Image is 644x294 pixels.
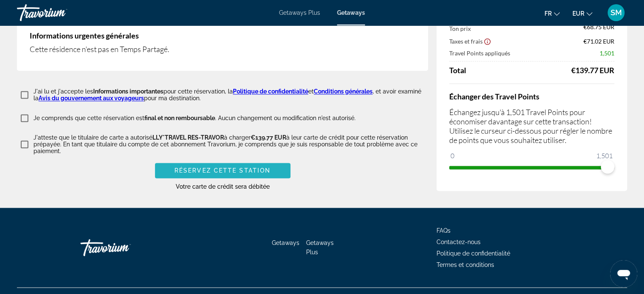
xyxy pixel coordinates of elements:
span: Total [449,66,466,75]
a: Getaways [337,9,365,16]
button: Show Taxes and Fees disclaimer [484,37,491,45]
a: Conditions générales [314,88,373,95]
button: Réservez cette station [155,163,290,178]
span: Taxes et frais [449,37,483,44]
a: Politique de confidentialité [437,250,510,256]
span: Travel Points appliqués [449,49,510,57]
span: LLY*TRAVEL RES-TRAVOR [152,134,224,141]
span: €68.75 EUR [583,23,614,33]
span: 1,501 [600,49,614,57]
a: Travorium [17,2,102,24]
span: 1,501 [595,151,614,161]
a: FAQs [437,227,451,234]
button: Show Taxes and Fees breakdown [449,37,491,45]
p: Je comprends que cette réservation est . Aucun changement ou modification n'est autorisé. [33,115,356,121]
p: J'ai lu et j'accepte les pour cette réservation, la et , et avoir examiné la pour ma destination. [33,88,428,102]
h4: Informations urgentes générales [30,31,415,40]
button: Change currency [572,7,592,19]
a: Getaways [272,239,299,246]
span: final et non remboursable [144,115,215,121]
span: fr [544,10,552,17]
span: Ton prix [449,25,471,32]
span: Votre carte de crédit sera débitée [176,183,270,190]
span: ngx-slider [601,160,614,173]
span: €71.02 EUR [583,37,614,44]
button: Change language [544,7,560,19]
a: Go Home [80,235,165,260]
a: Termes et conditions [437,261,494,268]
span: SM [611,8,622,17]
a: Politique de confidentialité [233,88,308,95]
a: Contactez-nous [437,238,481,245]
span: Informations importantes [93,88,163,95]
ngx-slider: ngx-slider [449,166,614,168]
span: Réservez cette station [174,167,271,174]
div: Cette résidence n'est pas en Temps Partagé. [30,44,415,54]
a: Getaways Plus [279,9,320,16]
span: EUR [572,10,584,17]
button: User Menu [605,4,627,22]
a: Avis du gouvernement aux voyageurs [39,95,144,102]
div: €139.77 EUR [571,66,614,75]
span: 0 [449,151,456,161]
span: €139.77 EUR [251,134,286,141]
iframe: Bouton de lancement de la fenêtre de messagerie [610,260,637,287]
p: J'atteste que le titulaire de carte a autorisé à charger à leur carte de crédit pour cette réserv... [33,134,428,154]
a: Getaways Plus [306,239,334,255]
p: Échangez jusqu'à 1,501 Travel Points pour économiser davantage sur cette transaction! Utilisez le... [449,107,614,145]
h4: Échanger des Travel Points [449,92,614,101]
